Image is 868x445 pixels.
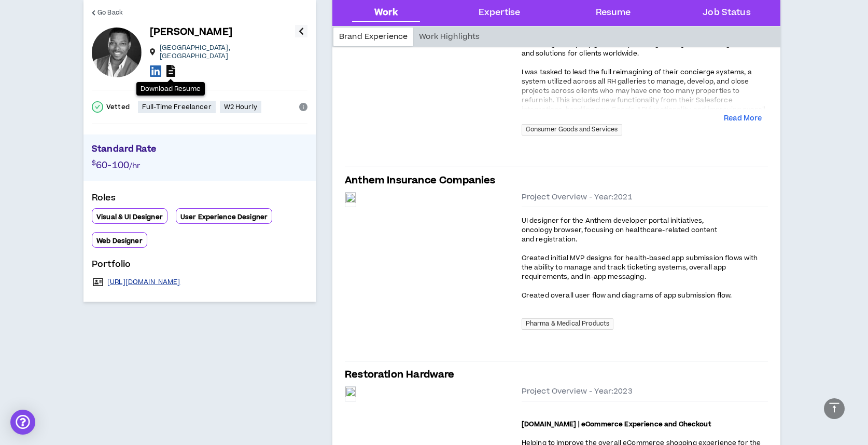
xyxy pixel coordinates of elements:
[92,258,307,275] p: Portfolio
[522,253,758,281] span: Created initial MVP designs for health-based app submission flows with the ability to manage and ...
[141,84,201,93] p: Download Resume
[97,8,123,18] span: Go Back
[522,291,732,300] span: Created overall user flow and diagrams of app submission flow.
[180,213,268,221] p: User Experience Designer
[413,28,485,46] div: Work Highlights
[92,158,96,168] span: $
[333,28,413,46] div: Brand Experience
[522,192,633,203] span: Project Overview - Year: 2021
[96,213,163,221] p: Visual & UI Designer
[129,160,140,171] span: /hr
[596,6,631,20] div: Resume
[92,143,307,158] p: Standard Rate
[374,6,398,20] div: Work
[299,103,307,111] span: info-circle
[522,216,718,244] span: UI designer for the Anthem developer portal initiatives, oncology browser, focusing on healthcare...
[160,44,295,60] p: [GEOGRAPHIC_DATA] , [GEOGRAPHIC_DATA]
[224,103,257,111] p: W2 Hourly
[522,386,633,397] span: Project Overview - Year: 2023
[345,368,455,382] h5: Restoration Hardware
[107,278,180,286] a: [URL][DOMAIN_NAME]
[150,25,232,39] p: [PERSON_NAME]
[828,401,841,414] span: vertical-align-top
[522,318,614,330] span: Pharma & Medical Products
[522,68,765,124] span: I was tasked to lead the full reimagining of their concierge systems, a system utilized across al...
[92,192,307,208] p: Roles
[96,237,143,245] p: Web Designer
[703,6,750,20] div: Job Status
[522,420,711,429] strong: [DOMAIN_NAME] | eCommerce Experience and Checkout
[522,124,622,136] span: Consumer Goods and Services
[479,6,520,20] div: Expertise
[10,410,35,435] div: Open Intercom Messenger
[345,173,496,188] h5: Anthem Insurance Companies
[92,101,103,113] span: check-circle
[106,103,130,111] p: Vetted
[724,114,762,124] button: Read More
[96,158,129,172] span: 60-100
[92,28,142,77] div: Will T.
[142,103,212,111] p: Full-Time Freelancer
